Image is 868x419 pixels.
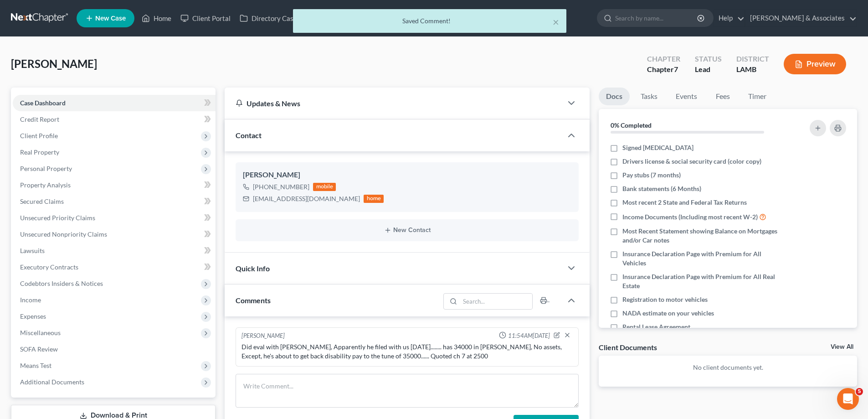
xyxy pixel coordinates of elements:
[20,263,78,271] span: Executory Contracts
[622,309,714,318] span: NADA estimate on your vehicles
[20,148,59,156] span: Real Property
[460,294,533,309] input: Search...
[20,362,51,369] span: Means Test
[13,193,216,210] a: Secured Claims
[20,247,45,254] span: Lawsuits
[633,88,665,105] a: Tasks
[622,184,701,193] span: Bank statements (6 Months)
[606,363,850,372] p: No client documents yet.
[241,342,573,361] div: Did eval with [PERSON_NAME], Apparently he filed with us [DATE]........ has 34000 in [PERSON_NAME...
[622,212,758,222] span: Income Documents (Including most recent W-2)
[241,331,285,341] div: [PERSON_NAME]
[695,64,722,75] div: Lead
[20,296,41,304] span: Income
[622,198,747,207] span: Most recent 2 State and Federal Tax Returns
[647,64,680,75] div: Chapter
[20,329,61,336] span: Miscellaneous
[508,331,550,340] span: 11:54AM[DATE]
[708,88,737,105] a: Fees
[253,194,360,203] div: [EMAIL_ADDRESS][DOMAIN_NAME]
[856,388,863,395] span: 5
[20,115,59,123] span: Credit Report
[20,378,84,386] span: Additional Documents
[599,88,630,105] a: Docs
[13,210,216,226] a: Unsecured Priority Claims
[736,54,769,64] div: District
[13,95,216,111] a: Case Dashboard
[11,57,97,70] span: [PERSON_NAME]
[300,16,559,26] div: Saved Comment!
[784,54,846,74] button: Preview
[622,272,785,290] span: Insurance Declaration Page with Premium for All Real Estate
[647,54,680,64] div: Chapter
[831,344,853,350] a: View All
[668,88,704,105] a: Events
[236,98,551,108] div: Updates & News
[20,312,46,320] span: Expenses
[13,243,216,259] a: Lawsuits
[13,259,216,275] a: Executory Contracts
[243,170,571,181] div: [PERSON_NAME]
[622,295,708,304] span: Registration to motor vehicles
[553,16,559,27] button: ×
[253,182,309,191] div: [PHONE_NUMBER]
[313,183,336,191] div: mobile
[13,226,216,243] a: Unsecured Nonpriority Claims
[20,99,66,107] span: Case Dashboard
[236,296,271,305] span: Comments
[622,143,693,152] span: Signed [MEDICAL_DATA]
[364,195,384,203] div: home
[622,227,785,245] span: Most Recent Statement showing Balance on Mortgages and/or Car notes
[20,230,107,238] span: Unsecured Nonpriority Claims
[20,214,95,222] span: Unsecured Priority Claims
[236,264,270,273] span: Quick Info
[20,279,103,287] span: Codebtors Insiders & Notices
[20,345,58,353] span: SOFA Review
[622,249,785,268] span: Insurance Declaration Page with Premium for All Vehicles
[20,181,71,189] span: Property Analysis
[20,165,72,172] span: Personal Property
[674,65,678,73] span: 7
[736,64,769,75] div: LAMB
[236,131,262,140] span: Contact
[695,54,722,64] div: Status
[20,197,64,205] span: Secured Claims
[13,341,216,357] a: SOFA Review
[741,88,774,105] a: Timer
[622,157,761,166] span: Drivers license & social security card (color copy)
[20,132,58,140] span: Client Profile
[622,171,681,180] span: Pay stubs (7 months)
[837,388,859,410] iframe: Intercom live chat
[622,322,690,331] span: Rental Lease Agreement
[13,177,216,193] a: Property Analysis
[611,121,652,129] strong: 0% Completed
[243,227,571,234] button: New Contact
[13,111,216,128] a: Credit Report
[599,342,657,352] div: Client Documents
